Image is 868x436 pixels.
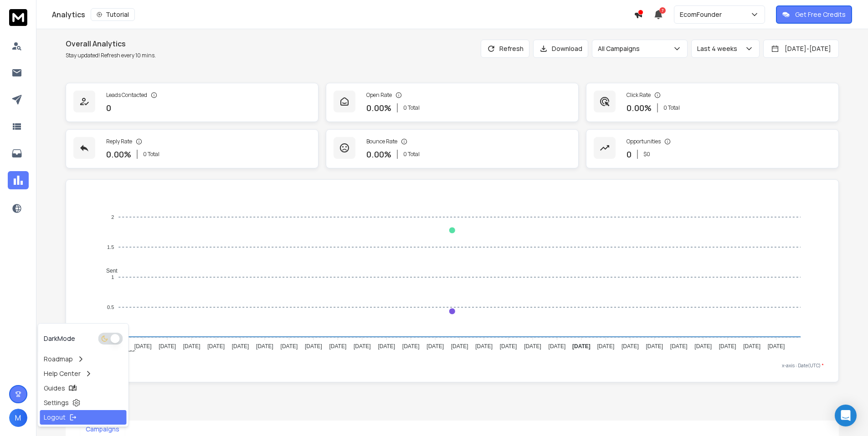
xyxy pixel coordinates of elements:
[44,413,66,422] p: Logout
[763,40,839,58] button: [DATE]-[DATE]
[366,138,397,145] p: Bounce Rate
[66,83,318,122] a: Leads Contacted0
[44,334,75,343] p: Dark Mode
[44,384,65,393] p: Guides
[659,7,666,14] span: 7
[586,129,839,168] a: Opportunities0$0
[524,343,541,350] tspan: [DATE]
[106,148,131,161] p: 0.00 %
[500,343,517,350] tspan: [DATE]
[280,343,298,350] tspan: [DATE]
[40,395,127,410] a: Settings
[106,138,132,145] p: Reply Rate
[91,8,135,21] button: Tutorial
[403,151,420,158] p: 0 Total
[44,398,69,407] p: Settings
[66,38,156,49] h1: Overall Analytics
[66,52,156,59] p: Stay updated! Refresh every 10 mins.
[451,343,468,350] tspan: [DATE]
[66,401,839,411] h2: Campaign List
[354,343,371,350] tspan: [DATE]
[256,343,273,350] tspan: [DATE]
[329,343,346,350] tspan: [DATE]
[66,129,318,168] a: Reply Rate0.00%0 Total
[159,343,176,350] tspan: [DATE]
[598,44,643,53] p: All Campaigns
[107,304,114,310] tspan: 0.5
[552,44,582,53] p: Download
[326,129,579,168] a: Bounce Rate0.00%0 Total
[719,343,736,350] tspan: [DATE]
[499,44,524,53] p: Refresh
[597,343,615,350] tspan: [DATE]
[40,381,127,395] a: Guides
[232,343,249,350] tspan: [DATE]
[366,91,392,99] p: Open Rate
[81,362,824,369] p: x-axis : Date(UTC)
[99,268,118,274] span: Sent
[572,343,591,350] tspan: [DATE]
[643,151,650,158] p: $ 0
[378,343,395,350] tspan: [DATE]
[627,101,652,114] p: 0.00 %
[40,352,127,366] a: Roadmap
[663,104,680,112] p: 0 Total
[694,343,712,350] tspan: [DATE]
[533,40,588,58] button: Download
[366,101,391,114] p: 0.00 %
[646,343,663,350] tspan: [DATE]
[107,244,114,250] tspan: 1.5
[402,343,420,350] tspan: [DATE]
[475,343,493,350] tspan: [DATE]
[106,91,147,99] p: Leads Contacted
[621,343,639,350] tspan: [DATE]
[743,343,760,350] tspan: [DATE]
[426,343,444,350] tspan: [DATE]
[627,91,651,99] p: Click Rate
[40,366,127,381] a: Help Center
[111,274,114,280] tspan: 1
[481,40,529,58] button: Refresh
[143,151,159,158] p: 0 Total
[627,138,661,145] p: Opportunities
[326,83,579,122] a: Open Rate0.00%0 Total
[627,148,632,161] p: 0
[106,101,111,114] p: 0
[183,343,200,350] tspan: [DATE]
[44,369,81,378] p: Help Center
[52,8,634,21] div: Analytics
[9,409,27,427] button: M
[776,5,852,24] button: Get Free Credits
[549,343,566,350] tspan: [DATE]
[670,343,688,350] tspan: [DATE]
[134,343,152,350] tspan: [DATE]
[111,214,114,220] tspan: 2
[586,83,839,122] a: Click Rate0.00%0 Total
[305,343,322,350] tspan: [DATE]
[835,405,857,426] div: Open Intercom Messenger
[795,10,846,19] p: Get Free Credits
[768,343,785,350] tspan: [DATE]
[207,343,225,350] tspan: [DATE]
[697,44,741,53] p: Last 4 weeks
[403,104,420,112] p: 0 Total
[366,148,391,161] p: 0.00 %
[680,10,725,19] p: EcomFounder
[44,355,73,364] p: Roadmap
